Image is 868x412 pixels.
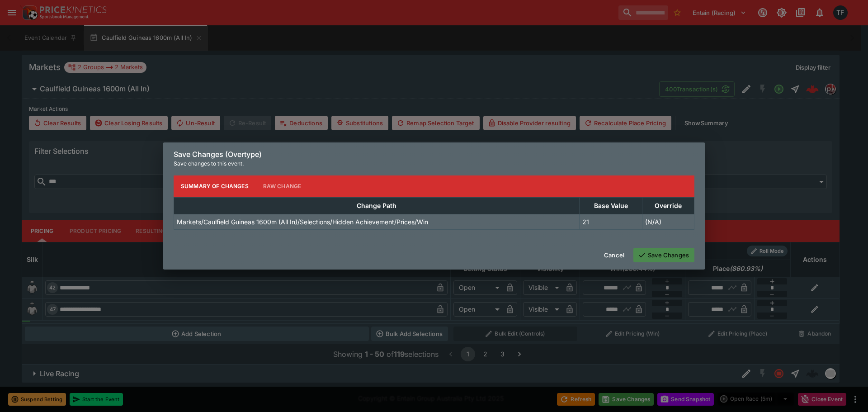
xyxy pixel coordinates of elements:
button: Raw Change [256,175,309,197]
p: Markets/Caulfield Guineas 1600m (All In)/Selections/Hidden Achievement/Prices/Win [177,217,428,227]
button: Cancel [599,248,630,262]
button: Save Changes [633,248,694,262]
th: Base Value [580,197,642,214]
h6: Save Changes (Overtype) [174,150,694,159]
td: (N/A) [642,214,694,229]
button: Summary of Changes [174,175,256,197]
th: Override [642,197,694,214]
p: Save changes to this event. [174,159,694,168]
td: 21 [580,214,642,229]
th: Change Path [174,197,580,214]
